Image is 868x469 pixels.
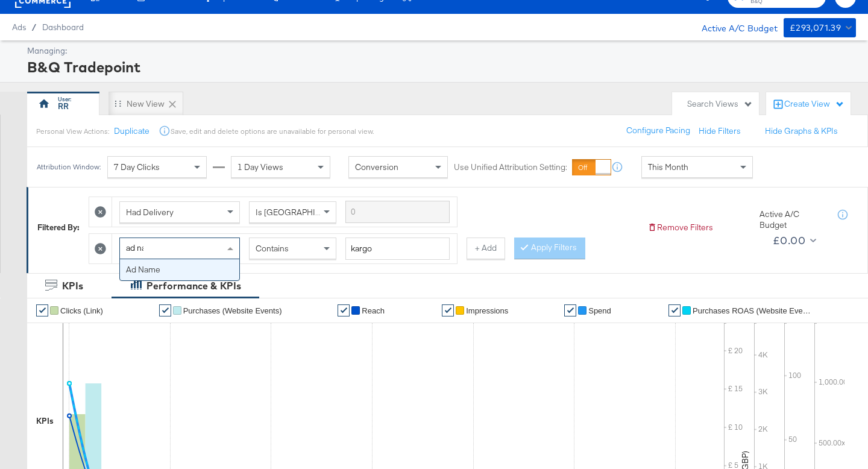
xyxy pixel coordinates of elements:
span: This Month [648,162,688,172]
div: Attribution Window: [36,163,101,171]
button: Configure Pacing [618,120,699,142]
div: Active A/C Budget [689,18,778,36]
span: Contains [256,243,289,254]
div: Active A/C Budget [759,209,826,231]
div: £293,071.39 [790,20,841,36]
a: ✔ [159,304,171,316]
a: ✔ [442,304,454,316]
div: Filtered By: [37,222,80,233]
span: Is [GEOGRAPHIC_DATA] [256,207,348,218]
div: Drag to reorder tab [115,100,121,107]
span: 7 Day Clicks [114,162,160,172]
div: Create View [784,98,844,110]
input: Enter a search term [345,238,450,260]
span: Clicks (Link) [60,306,103,315]
div: RR [58,101,69,112]
div: Managing: [27,45,853,57]
button: Hide Graphs & KPIs [765,125,838,137]
span: Reach [362,306,385,315]
div: Personal View Actions: [36,127,109,136]
div: Search Views [687,98,753,110]
div: Save, edit and delete options are unavailable for personal view. [171,127,374,136]
a: Dashboard [42,22,84,32]
button: Remove Filters [647,222,713,233]
input: Enter a search term [345,201,450,223]
a: ✔ [668,304,681,316]
span: Spend [588,306,611,315]
button: £0.00 [768,231,819,250]
a: ✔ [564,304,576,316]
span: 1 Day Views [237,162,283,172]
div: B&Q Tradepoint [27,57,853,77]
div: Ad Name [120,259,239,280]
button: Hide Filters [699,125,741,137]
a: ✔ [338,304,350,316]
div: New View [127,98,165,110]
span: Conversion [355,162,398,172]
div: £0.00 [773,231,805,250]
button: + Add [467,238,505,259]
span: Purchases ROAS (Website Events) [693,306,813,315]
a: ✔ [36,304,48,316]
div: Performance & KPIs [146,279,241,293]
span: Had Delivery [126,207,174,218]
span: / [26,22,42,32]
div: KPIs [36,415,54,427]
button: £293,071.39 [784,18,856,37]
span: Ads [12,22,26,32]
span: Purchases (Website Events) [183,306,282,315]
div: KPIs [62,279,83,293]
span: Impressions [466,306,508,315]
button: Duplicate [114,125,149,137]
label: Use Unified Attribution Setting: [454,162,567,173]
